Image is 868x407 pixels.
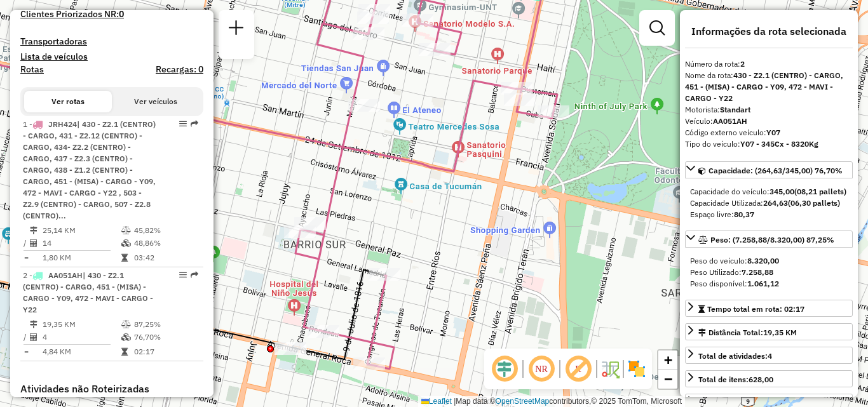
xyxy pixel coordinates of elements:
a: Exibir filtros [644,15,670,41]
i: % de utilização da cubagem [121,239,131,247]
a: Distância Total:19,35 KM [685,323,853,340]
div: Espaço livre: [690,209,848,220]
span: Capacidade: (264,63/345,00) 76,70% [709,166,843,175]
span: + [664,352,672,368]
span: Peso: (7.258,88/8.320,00) 87,25% [710,235,834,244]
button: Ver rotas [24,91,112,112]
td: 02:17 [133,345,198,358]
div: Map data © contributors,© 2025 TomTom, Microsoft [418,396,685,407]
button: Ver veículos [112,91,200,112]
span: Ocultar deslocamento [489,354,520,384]
div: Distância Total: [698,327,797,338]
span: AA051AH [48,270,83,280]
a: Zoom out [658,370,677,389]
div: Atividade não roteirizada - CENCOSUD S.A. [275,342,306,355]
i: % de utilização da cubagem [121,333,131,341]
span: | 430 - Z2.1 (CENTRO) - CARGO, 451 - (MISA) - CARGO - Y09, 472 - MAVI - CARGO - Y22 [23,270,153,314]
span: Tempo total em rota: 02:17 [707,304,804,314]
div: Número da rota: [685,58,853,70]
td: 76,70% [133,331,198,344]
span: | [454,397,456,406]
i: Tempo total em rota [121,254,128,262]
td: 87,25% [133,318,198,331]
div: Peso disponível: [690,278,848,290]
td: 45,82% [133,224,198,237]
i: % de utilização do peso [121,227,131,234]
i: Distância Total [30,227,37,234]
td: 14 [42,237,121,250]
div: Capacidade do veículo: [690,186,848,197]
a: Total de atividades:4 [685,347,853,364]
a: Nova sessão e pesquisa [224,15,249,44]
strong: (08,21 pallets) [794,187,846,196]
div: Veículo: [685,116,853,127]
strong: 4 [768,351,772,361]
span: JRH424 [48,119,77,129]
a: Peso: (7.258,88/8.320,00) 87,25% [685,230,853,248]
strong: 264,63 [763,198,788,208]
a: Tempo total em rota: 02:17 [685,300,853,317]
strong: 7.258,88 [742,267,773,277]
em: Opções [179,120,187,128]
span: Peso do veículo: [690,256,779,265]
strong: Y07 [766,128,780,137]
td: 03:42 [133,251,198,264]
i: Total de Atividades [30,333,37,341]
span: 19,35 KM [763,328,797,337]
div: Total de itens: [698,374,773,385]
td: 19,35 KM [42,318,121,331]
span: Ocultar NR [526,354,557,384]
div: Capacidade Utilizada: [690,197,848,209]
strong: 8.320,00 [747,256,779,265]
h4: Clientes Priorizados NR: [20,9,203,20]
strong: 1.061,12 [747,279,779,288]
i: Total de Atividades [30,239,37,247]
strong: Y07 - 345Cx - 8320Kg [740,139,818,149]
i: % de utilização do peso [121,321,131,328]
span: 2 - [23,270,153,314]
i: Distância Total [30,321,37,328]
a: Rotas [20,64,44,75]
h4: Atividades não Roteirizadas [20,383,203,395]
div: Peso Utilizado: [690,267,848,278]
td: 48,86% [133,237,198,250]
img: Exibir/Ocultar setores [627,359,647,379]
em: Opções [179,271,187,279]
span: Exibir rótulo [563,354,593,384]
td: = [23,345,29,358]
strong: 80,37 [734,210,754,219]
strong: 628,00 [749,375,773,384]
strong: Standart [720,105,750,114]
strong: 0 [119,8,124,20]
span: | 430 - Z2.1 (CENTRO) - CARGO, 431 - Z2.12 (CENTRO) - CARGO, 434- Z2.2 (CENTRO) - CARGO, 437 - Z2... [23,119,156,220]
span: − [664,371,672,387]
a: Zoom in [658,350,677,370]
td: 4,84 KM [42,345,121,358]
strong: 2 [740,59,745,69]
td: 25,14 KM [42,224,121,237]
div: Peso: (7.258,88/8.320,00) 87,25% [685,250,853,295]
span: 1 - [23,119,156,220]
strong: AA051AH [713,116,747,126]
div: Nome da rota: [685,70,853,104]
div: Motorista: [685,104,853,116]
h4: Recargas: 0 [156,64,203,75]
i: Tempo total em rota [121,348,128,356]
a: Total de itens:628,00 [685,370,853,387]
a: OpenStreetMap [496,397,550,406]
div: Capacidade: (264,63/345,00) 76,70% [685,181,853,225]
strong: 430 - Z2.1 (CENTRO) - CARGO, 451 - (MISA) - CARGO - Y09, 472 - MAVI - CARGO - Y22 [685,70,843,103]
h4: Lista de veículos [20,51,203,62]
img: Fluxo de ruas [600,359,620,379]
div: Tipo do veículo: [685,138,853,150]
h4: Informações da rota selecionada [685,25,853,37]
em: Rota exportada [191,271,198,279]
strong: 345,00 [770,187,794,196]
strong: (06,30 pallets) [788,198,840,208]
a: Capacidade: (264,63/345,00) 76,70% [685,161,853,178]
h4: Transportadoras [20,36,203,47]
td: / [23,237,29,250]
div: Código externo veículo: [685,127,853,138]
td: 1,80 KM [42,251,121,264]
